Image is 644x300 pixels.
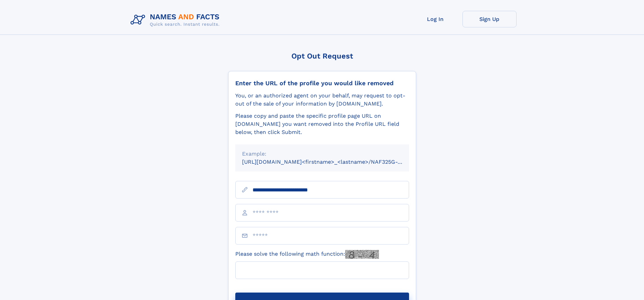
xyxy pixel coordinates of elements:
div: You, or an authorized agent on your behalf, may request to opt-out of the sale of your informatio... [235,92,409,108]
div: Opt Out Request [228,52,416,60]
small: [URL][DOMAIN_NAME]<firstname>_<lastname>/NAF325G-xxxxxxxx [242,159,422,165]
label: Please solve the following math function: [235,250,379,259]
div: Please copy and paste the specific profile page URL on [DOMAIN_NAME] you want removed into the Pr... [235,112,409,136]
a: Log In [408,11,462,27]
div: Enter the URL of the profile you would like removed [235,79,409,87]
img: Logo Names and Facts [128,11,225,29]
a: Sign Up [462,11,517,27]
div: Example: [242,150,402,158]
